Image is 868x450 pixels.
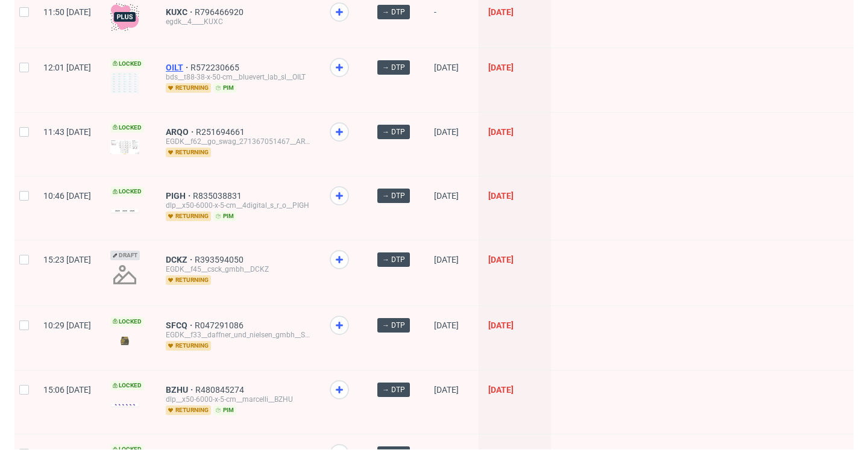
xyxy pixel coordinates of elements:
[434,255,459,264] span: [DATE]
[110,209,139,213] img: version_two_editor_design
[43,127,91,137] span: 11:43 [DATE]
[213,211,236,221] span: pim
[434,320,459,330] span: [DATE]
[213,83,236,93] span: pim
[110,403,139,407] img: version_two_editor_design
[166,264,310,274] div: EGDK__f45__csck_gmbh__DCKZ
[382,320,405,331] span: → DTP
[382,384,405,395] span: → DTP
[43,255,91,264] span: 15:23 [DATE]
[110,251,140,260] span: Draft
[434,63,459,72] span: [DATE]
[382,127,405,137] span: → DTP
[382,7,405,17] span: → DTP
[110,187,144,196] span: Locked
[166,137,310,146] div: EGDK__f62__go_swag_271367051467__ARQO
[110,2,139,31] img: plus-icon.676465ae8f3a83198b3f.png
[110,333,139,349] img: version_two_editor_design.png
[166,320,195,330] a: SFCQ
[166,255,195,264] a: DCKZ
[488,127,514,137] span: [DATE]
[110,381,144,390] span: Locked
[110,260,139,289] img: no_design.png
[166,72,310,82] div: bds__t88-38-x-50-cm__bluevert_lab_sl__OILT
[110,317,144,327] span: Locked
[488,191,514,201] span: [DATE]
[166,211,211,221] span: returning
[166,7,195,17] a: KUXC
[43,385,91,395] span: 15:06 [DATE]
[488,320,514,330] span: [DATE]
[213,405,236,415] span: pim
[43,191,91,201] span: 10:46 [DATE]
[434,191,459,201] span: [DATE]
[110,72,139,94] img: version_two_editor_design
[110,140,139,154] img: version_two_editor_design.png
[166,127,196,137] a: ARQO
[166,395,310,404] div: dlp__x50-6000-x-5-cm__marcelli__BZHU
[382,190,405,201] span: → DTP
[195,7,246,17] a: R796466920
[488,385,514,395] span: [DATE]
[434,7,469,33] span: -
[166,63,190,72] a: OILT
[488,7,514,17] span: [DATE]
[166,341,211,351] span: returning
[166,17,310,27] div: egdk__4____KUXC
[166,330,310,340] div: EGDK__f33__daffner_und_nielsen_gmbh__SFCQ
[166,405,211,415] span: returning
[43,320,91,330] span: 10:29 [DATE]
[382,254,405,265] span: → DTP
[488,255,514,264] span: [DATE]
[166,275,211,285] span: returning
[195,320,246,330] a: R047291086
[195,385,247,395] a: R480845274
[193,191,244,201] a: R835038831
[166,201,310,210] div: dlp__x50-6000-x-5-cm__4digital_s_r_o__PIGH
[434,127,459,137] span: [DATE]
[488,63,514,72] span: [DATE]
[434,385,459,395] span: [DATE]
[110,123,144,133] span: Locked
[166,83,211,93] span: returning
[196,127,247,137] a: R251694661
[43,7,91,17] span: 11:50 [DATE]
[43,63,91,72] span: 12:01 [DATE]
[166,148,211,157] span: returning
[190,63,242,72] a: R572230665
[382,62,405,73] span: → DTP
[166,385,195,395] a: BZHU
[166,191,193,201] a: PIGH
[110,59,144,69] span: Locked
[195,255,246,264] a: R393594050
